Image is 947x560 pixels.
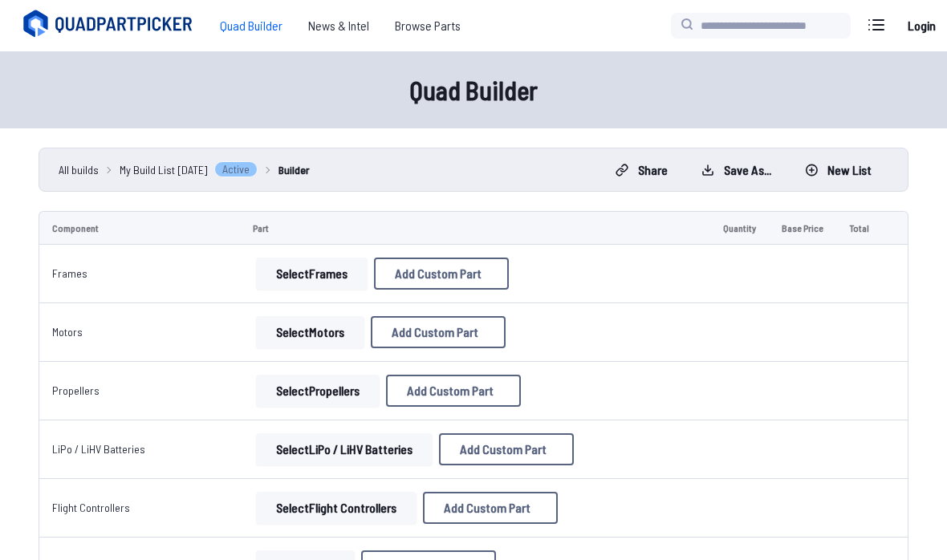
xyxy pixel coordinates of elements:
[371,316,506,348] button: Add Custom Part
[460,443,547,456] span: Add Custom Part
[423,492,558,524] button: Add Custom Part
[52,325,83,339] a: Motors
[214,161,258,177] span: Active
[386,375,521,407] button: Add Custom Part
[240,211,710,245] td: Part
[39,211,240,245] td: Component
[710,211,769,245] td: Quantity
[256,316,364,348] button: SelectMotors
[444,501,530,514] span: Add Custom Part
[253,433,436,465] a: SelectLiPo / LiHV Batteries
[52,442,145,456] a: LiPo / LiHV Batteries
[278,161,310,178] a: Builder
[253,316,368,348] a: SelectMotors
[256,258,368,290] button: SelectFrames
[688,157,785,183] button: Save as...
[59,161,99,178] a: All builds
[769,211,836,245] td: Base Price
[256,375,380,407] button: SelectPropellers
[902,10,941,42] a: Login
[19,71,928,109] h1: Quad Builder
[120,161,258,178] a: My Build List [DATE]Active
[253,492,420,524] a: SelectFlight Controllers
[395,267,482,280] span: Add Custom Part
[253,258,371,290] a: SelectFrames
[602,157,681,183] button: Share
[791,157,885,183] button: New List
[256,433,433,465] button: SelectLiPo / LiHV Batteries
[295,10,382,42] a: News & Intel
[120,161,208,178] span: My Build List [DATE]
[207,10,295,42] a: Quad Builder
[52,501,130,514] a: Flight Controllers
[253,375,383,407] a: SelectPropellers
[256,492,417,524] button: SelectFlight Controllers
[374,258,509,290] button: Add Custom Part
[52,266,87,280] a: Frames
[836,211,882,245] td: Total
[52,383,100,397] a: Propellers
[382,10,473,42] a: Browse Parts
[407,384,494,397] span: Add Custom Part
[392,326,478,339] span: Add Custom Part
[439,433,574,465] button: Add Custom Part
